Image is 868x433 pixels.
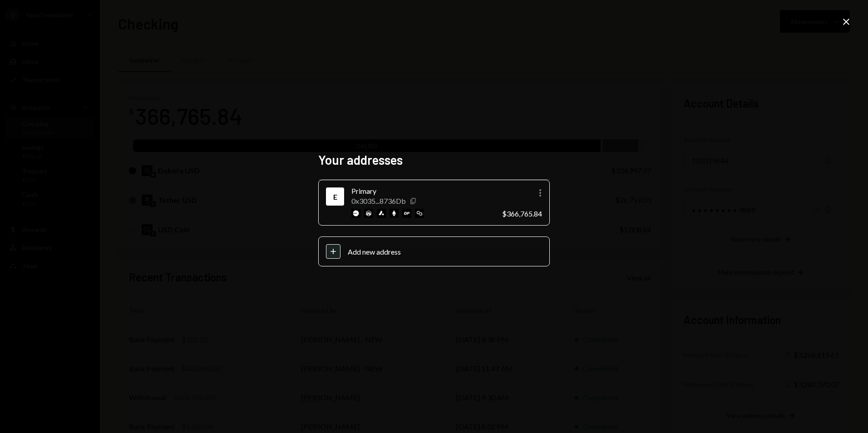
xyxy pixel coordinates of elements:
img: arbitrum-mainnet [364,209,373,218]
img: base-mainnet [351,209,360,218]
button: Add new address [318,236,550,266]
h2: Your addresses [318,151,550,169]
div: Primary [351,186,495,197]
div: 0x3035...8736Db [351,197,406,205]
img: polygon-mainnet [415,209,424,218]
div: Ethereum [328,189,342,204]
div: $366,765.84 [502,209,542,218]
img: optimism-mainnet [402,209,411,218]
img: ethereum-mainnet [390,209,399,218]
img: avalanche-mainnet [377,209,386,218]
div: Add new address [348,247,542,256]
